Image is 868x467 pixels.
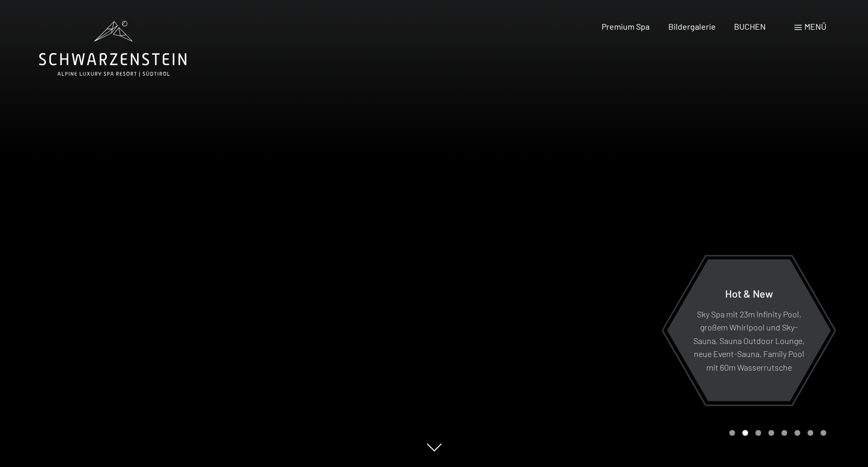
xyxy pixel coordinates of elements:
[804,21,826,31] span: Menü
[734,21,766,31] a: BUCHEN
[666,259,832,402] a: Hot & New Sky Spa mit 23m Infinity Pool, großem Whirlpool und Sky-Sauna, Sauna Outdoor Lounge, ne...
[726,430,826,436] div: Carousel Pagination
[668,21,716,31] a: Bildergalerie
[794,430,800,436] div: Carousel Page 6
[821,430,826,436] div: Carousel Page 8
[602,21,650,31] a: Premium Spa
[781,430,787,436] div: Carousel Page 5
[768,430,774,436] div: Carousel Page 4
[725,287,773,299] span: Hot & New
[808,430,813,436] div: Carousel Page 7
[742,430,748,436] div: Carousel Page 2 (Current Slide)
[755,430,761,436] div: Carousel Page 3
[729,430,735,436] div: Carousel Page 1
[692,307,805,374] p: Sky Spa mit 23m Infinity Pool, großem Whirlpool und Sky-Sauna, Sauna Outdoor Lounge, neue Event-S...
